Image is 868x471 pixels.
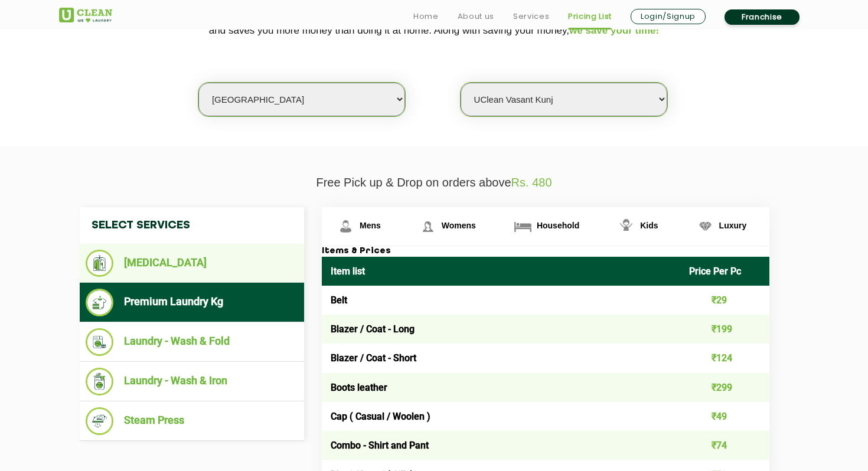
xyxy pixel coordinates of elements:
span: Household [537,221,579,230]
th: Price Per Pc [680,257,770,286]
td: Combo - Shirt and Pant [322,431,680,460]
img: Luxury [695,216,716,237]
li: Laundry - Wash & Fold [86,328,298,356]
td: ₹299 [680,373,770,402]
span: we save your time! [569,25,659,36]
td: ₹49 [680,402,770,431]
img: Laundry - Wash & Fold [86,328,113,356]
a: Services [513,9,549,24]
span: Mens [360,221,381,230]
li: Steam Press [86,407,298,435]
img: UClean Laundry and Dry Cleaning [59,8,112,22]
a: Franchise [725,9,800,25]
td: ₹199 [680,315,770,344]
span: Kids [640,221,658,230]
img: Household [513,216,533,237]
td: Blazer / Coat - Long [322,315,680,344]
span: Luxury [719,221,747,230]
a: About us [458,9,494,24]
td: ₹29 [680,286,770,315]
td: Belt [322,286,680,315]
img: Steam Press [86,407,113,435]
img: Laundry - Wash & Iron [86,368,113,395]
li: Premium Laundry Kg [86,289,298,316]
li: [MEDICAL_DATA] [86,250,298,277]
td: ₹74 [680,431,770,460]
td: Cap ( Casual / Woolen ) [322,402,680,431]
img: Dry Cleaning [86,250,113,277]
a: Pricing List [568,9,612,24]
img: Mens [335,216,356,237]
span: Womens [442,221,476,230]
th: Item list [322,257,680,286]
img: Womens [417,216,438,237]
td: ₹124 [680,344,770,372]
a: Login/Signup [631,9,706,24]
p: Free Pick up & Drop on orders above [59,176,809,189]
li: Laundry - Wash & Iron [86,368,298,395]
a: Home [413,9,439,24]
img: Kids [616,216,637,237]
span: Rs. 480 [511,176,552,189]
td: Blazer / Coat - Short [322,344,680,372]
h4: Select Services [80,207,304,244]
h3: Items & Prices [322,246,769,257]
img: Premium Laundry Kg [86,289,113,316]
td: Boots leather [322,373,680,402]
